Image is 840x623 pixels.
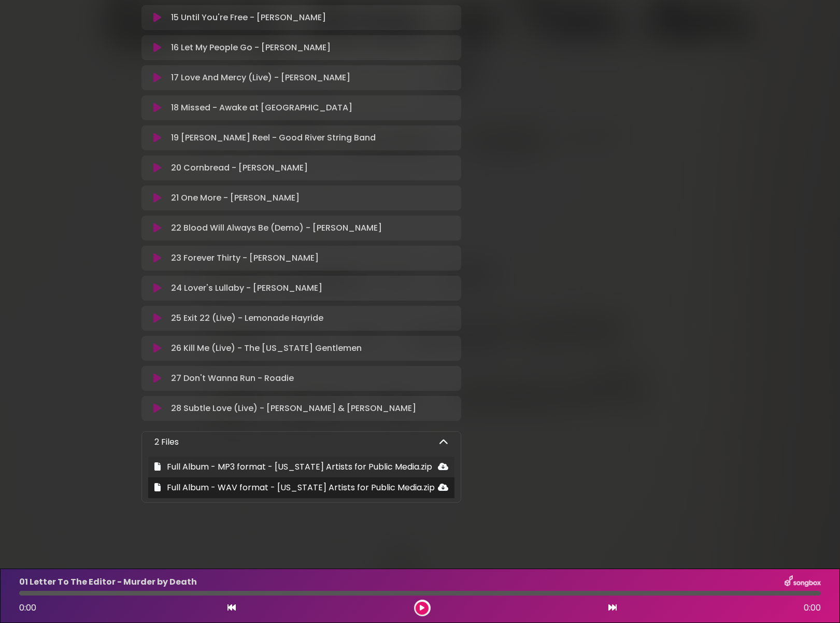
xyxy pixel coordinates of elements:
p: 28 Subtle Love (Live) - [PERSON_NAME] & [PERSON_NAME] [171,402,416,415]
p: 24 Lover's Lullaby - [PERSON_NAME] [171,282,322,294]
p: 19 [PERSON_NAME] Reel - Good River String Band [171,132,376,144]
p: 18 Missed - Awake at [GEOGRAPHIC_DATA] [171,102,352,114]
p: 25 Exit 22 (Live) - Lemonade Hayride [171,312,323,324]
p: 22 Blood Will Always Be (Demo) - [PERSON_NAME] [171,222,382,234]
p: 23 Forever Thirty - [PERSON_NAME] [171,252,319,264]
p: 16 Let My People Go - [PERSON_NAME] [171,41,331,54]
span: Full Album - MP3 format - [US_STATE] Artists for Public Media.zip [167,461,432,473]
p: 2 Files [154,436,179,448]
p: 20 Cornbread - [PERSON_NAME] [171,162,308,174]
span: Full Album - WAV format - [US_STATE] Artists for Public Media.zip [167,482,435,493]
p: 26 Kill Me (Live) - The [US_STATE] Gentlemen [171,342,362,355]
p: 21 One More - [PERSON_NAME] [171,192,300,204]
p: 27 Don't Wanna Run - Roadie [171,372,294,385]
p: 17 Love And Mercy (Live) - [PERSON_NAME] [171,72,350,84]
p: 15 Until You're Free - [PERSON_NAME] [171,11,326,24]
